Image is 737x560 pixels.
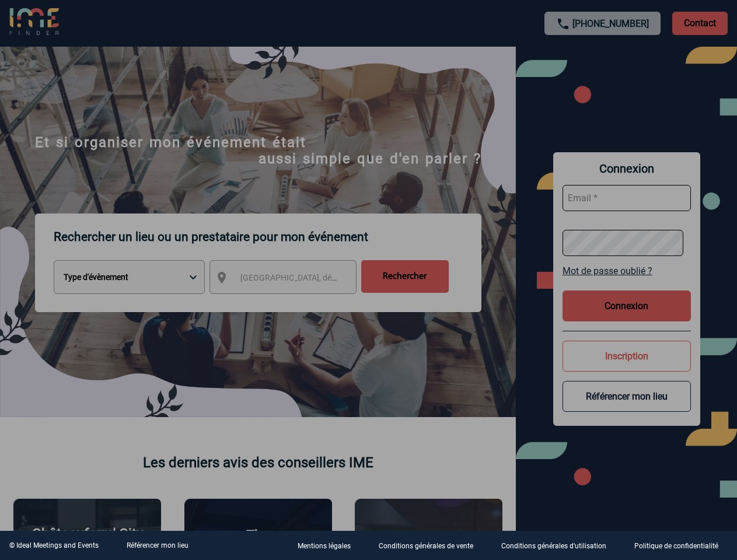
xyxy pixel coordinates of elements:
[492,540,625,551] a: Conditions générales d'utilisation
[127,541,188,549] a: Référencer mon lieu
[501,542,606,551] p: Conditions générales d'utilisation
[379,542,473,551] p: Conditions générales de vente
[9,541,99,549] div: © Ideal Meetings and Events
[288,540,369,551] a: Mentions légales
[298,542,351,551] p: Mentions légales
[625,540,737,551] a: Politique de confidentialité
[634,542,718,551] p: Politique de confidentialité
[369,540,492,551] a: Conditions générales de vente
